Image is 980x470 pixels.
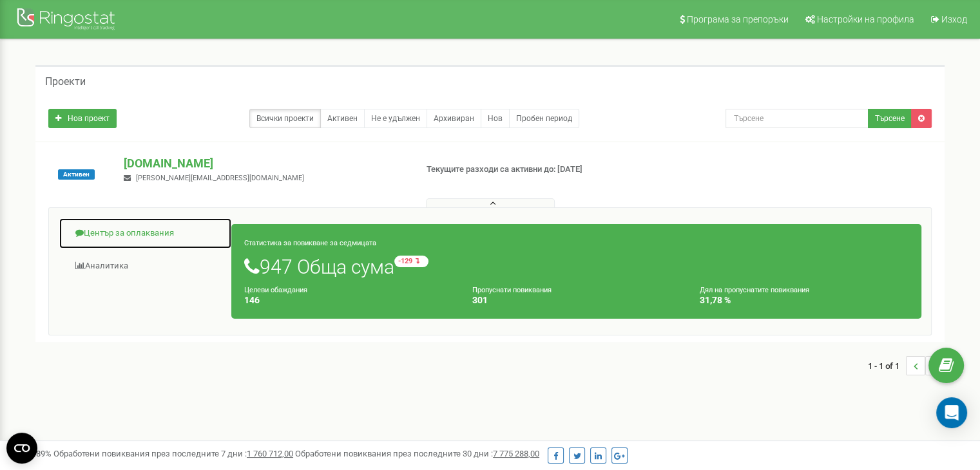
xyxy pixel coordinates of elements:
[295,449,539,458] span: Обработени повиквания през последните 30 дни :
[53,449,293,458] span: Обработени повиквания през последните 7 дни :
[868,356,906,375] span: 1 - 1 of 1
[58,169,95,180] span: Активен
[59,250,232,282] a: Аналитика
[124,155,405,172] p: [DOMAIN_NAME]
[817,14,914,24] span: Настройки на профила
[6,433,37,464] button: Open CMP widget
[472,286,552,294] small: Пропуснати повиквания
[394,256,428,267] small: -129
[868,343,945,388] nav: ...
[244,296,453,305] h4: 146
[868,109,912,128] button: Търсене
[427,164,633,176] p: Текущите разходи са активни до: [DATE]
[700,296,908,305] h4: 31,78 %
[481,109,510,128] a: Нов
[249,109,321,128] a: Всички проекти
[364,109,427,128] a: Не е удължен
[247,449,293,458] u: 1 760 712,00
[941,14,967,24] span: Изход
[427,109,481,128] a: Архивиран
[244,256,908,277] h1: 947 Обща сума
[59,218,232,249] a: Център за оплаквания
[936,397,967,428] div: Open Intercom Messenger
[509,109,579,128] a: Пробен период
[700,286,809,294] small: Дял на пропуснатите повиквания
[725,109,869,128] input: Търсене
[244,286,307,294] small: Целеви обаждания
[45,76,86,88] h5: Проекти
[472,296,681,305] h4: 301
[48,109,117,128] a: Нов проект
[687,14,789,24] span: Програма за препоръки
[320,109,365,128] a: Активен
[136,174,304,182] span: [PERSON_NAME][EMAIL_ADDRESS][DOMAIN_NAME]
[493,449,539,458] u: 7 775 288,00
[244,239,376,247] small: Статистика за повикване за седмицата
